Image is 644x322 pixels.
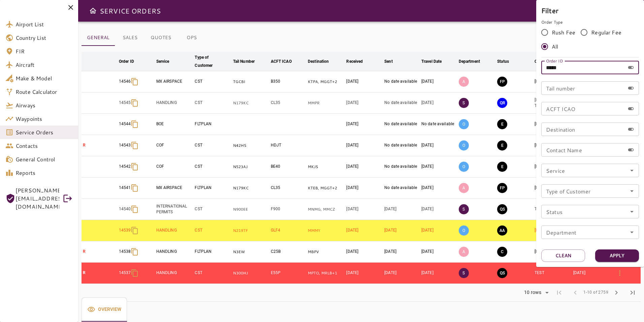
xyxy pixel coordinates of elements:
span: Regular Fee [591,28,621,36]
button: Open [627,186,637,196]
span: All [552,43,558,51]
button: Open [627,166,637,175]
div: rushFeeOrder [541,25,639,54]
label: Order ID [546,58,563,63]
h6: Filter [541,5,639,16]
button: Open [627,207,637,216]
p: Order Type [541,19,639,25]
button: Clean [541,249,585,262]
button: Open [627,227,637,237]
button: Apply [595,249,639,262]
span: Rush Fee [552,28,575,36]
